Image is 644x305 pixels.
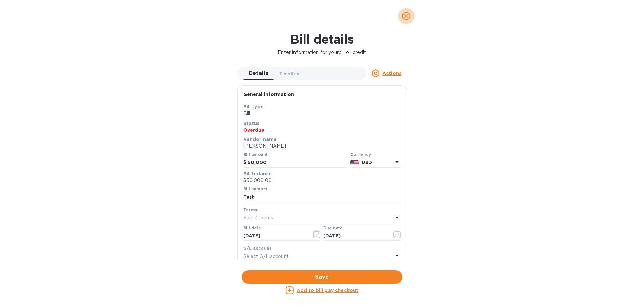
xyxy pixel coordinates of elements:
[243,207,258,212] b: Terms
[249,69,269,78] span: Details
[243,253,289,260] p: Select G/L account
[243,214,273,221] p: Select terms
[243,231,307,241] input: Select date
[350,160,359,165] img: USD
[248,158,347,168] input: $ Enter bill amount
[382,71,401,76] u: Actions
[243,226,261,230] label: Bill date
[243,192,401,202] input: Enter bill number
[297,288,359,293] u: Add to bill pay checkout
[323,231,387,241] input: Due date
[279,70,300,77] span: Timeline
[243,104,264,109] b: Bill type
[243,177,401,184] p: $50,000.00
[350,152,371,157] b: Currency
[243,158,248,168] div: $
[243,187,267,191] label: Bill number
[5,49,639,56] p: Enter information for your bill or credit
[362,160,372,165] b: USD
[323,226,342,230] label: Due date
[5,32,639,46] h1: Bill details
[243,171,272,176] b: Bill balance
[247,273,397,281] span: Save
[243,121,260,126] b: Status
[243,92,294,97] b: General information
[243,246,272,251] b: G/L account
[243,127,401,133] p: Overdue
[398,8,414,24] button: close
[243,137,277,142] b: Vendor name
[243,143,401,150] p: [PERSON_NAME]
[243,153,267,157] label: Bill amount
[241,270,402,284] button: Save
[243,110,401,117] p: Bill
